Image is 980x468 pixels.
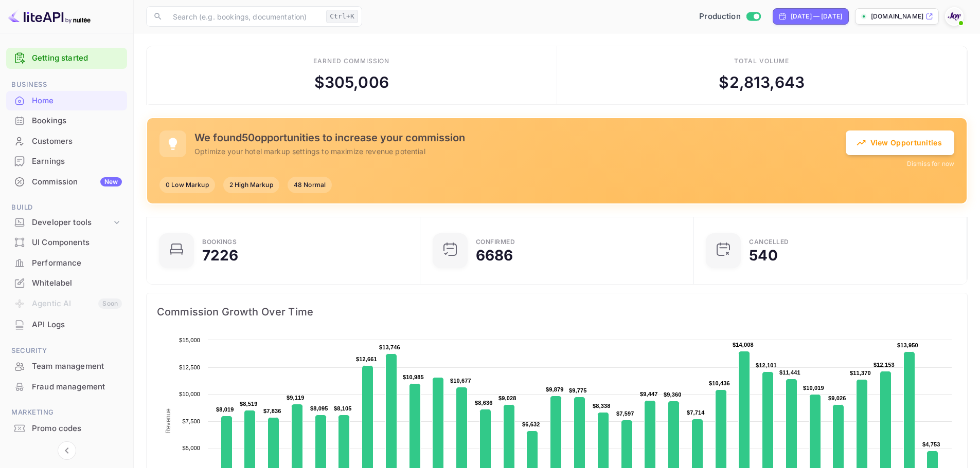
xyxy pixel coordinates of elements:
a: Performance [6,253,127,272]
div: 6686 [476,248,513,263]
div: Promo codes [32,423,122,435]
div: Whitelabel [32,277,122,289]
text: $12,101 [756,362,777,368]
div: Earnings [6,152,127,172]
div: Bookings [6,111,127,131]
div: Customers [6,132,127,152]
button: View Opportunities [846,130,954,155]
text: $9,026 [828,395,846,401]
div: Whitelabel [6,273,127,293]
text: $5,000 [182,445,200,451]
button: Dismiss for now [907,159,954,169]
text: $10,677 [450,378,471,384]
div: 7226 [202,248,239,263]
div: Customers [32,136,122,147]
span: 48 Normal [288,180,332,190]
img: With Joy [946,8,963,25]
text: $8,019 [216,406,234,413]
text: $8,338 [593,403,611,409]
span: 2 High Markup [223,180,279,190]
p: [DOMAIN_NAME] [871,12,923,21]
div: Switch to Sandbox mode [695,11,764,23]
div: API Logs [32,319,122,331]
div: Bookings [32,115,122,127]
div: UI Components [6,233,127,253]
p: Optimize your hotel markup settings to maximize revenue potential [194,146,846,157]
a: Home [6,91,127,110]
div: API Logs [6,315,127,335]
text: $4,753 [922,441,940,447]
div: Earnings [32,156,122,167]
div: Total volume [734,57,789,66]
div: Team management [6,357,127,377]
div: Home [32,95,122,107]
text: $11,370 [850,370,871,376]
a: Getting started [32,52,122,64]
text: $9,119 [287,395,305,401]
text: $9,360 [664,391,682,398]
a: Customers [6,132,127,151]
text: $9,447 [640,391,658,397]
span: 0 Low Markup [159,180,215,190]
a: Promo codes [6,419,127,438]
div: UI Components [32,237,122,249]
div: Confirmed [476,239,515,245]
text: $15,000 [179,337,200,343]
text: $12,661 [356,356,377,362]
span: Security [6,345,127,357]
a: Fraud management [6,377,127,396]
div: Team management [32,361,122,372]
text: $6,632 [522,421,540,427]
text: $8,636 [475,400,493,406]
a: UI Components [6,233,127,252]
div: Performance [32,257,122,269]
span: Business [6,79,127,90]
a: CommissionNew [6,172,127,191]
text: $13,746 [379,344,400,350]
text: $9,775 [569,387,587,394]
text: $13,950 [897,342,918,348]
a: Bookings [6,111,127,130]
div: Earned commission [313,57,389,66]
span: Marketing [6,407,127,418]
div: Developer tools [32,217,112,229]
img: LiteAPI logo [8,8,91,25]
div: [DATE] — [DATE] [791,12,842,21]
text: $11,441 [779,369,800,376]
text: $10,000 [179,391,200,397]
span: Build [6,202,127,213]
div: Fraud management [32,381,122,393]
a: API Logs [6,315,127,334]
div: Commission [32,176,122,188]
span: Production [699,11,741,23]
div: CommissionNew [6,172,127,192]
text: $7,597 [616,410,634,417]
text: $9,028 [498,395,516,401]
div: Performance [6,253,127,273]
h5: We found 50 opportunities to increase your commission [194,132,846,144]
text: $14,008 [733,342,754,348]
div: Ctrl+K [326,10,358,23]
div: Getting started [6,48,127,69]
text: $12,153 [874,362,895,368]
text: $12,500 [179,364,200,370]
div: 540 [749,248,777,263]
text: $8,105 [334,405,352,411]
div: Developer tools [6,214,127,232]
a: Team management [6,357,127,376]
div: $ 2,813,643 [719,71,805,94]
text: $8,519 [240,401,258,407]
text: $10,019 [803,385,824,391]
span: Commission Growth Over Time [157,304,957,320]
div: Home [6,91,127,111]
text: $8,095 [310,405,328,411]
button: Collapse navigation [58,441,76,460]
text: $10,436 [709,380,730,386]
a: Whitelabel [6,273,127,292]
div: $ 305,006 [314,71,389,94]
div: Fraud management [6,377,127,397]
text: $10,985 [403,374,424,380]
text: $7,714 [687,409,705,416]
text: $7,836 [263,408,281,414]
input: Search (e.g. bookings, documentation) [167,6,322,27]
